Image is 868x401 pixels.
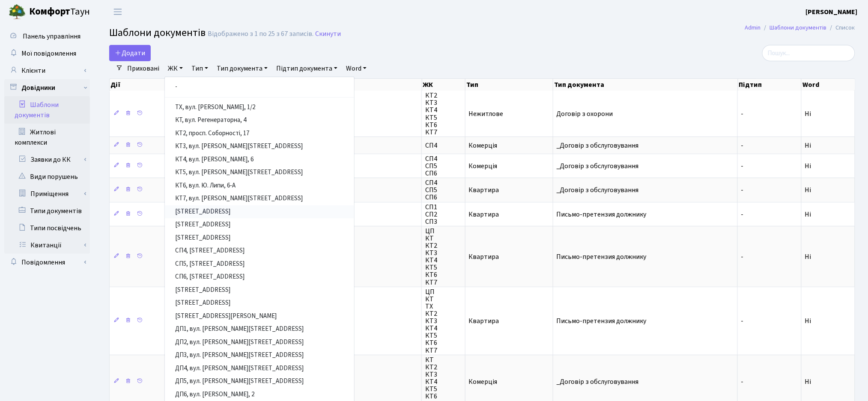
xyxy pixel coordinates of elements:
[557,378,734,385] span: _Договір з обслуговування
[425,202,437,226] span: СП1 СП2 СП3
[741,210,744,219] span: -
[422,79,465,91] th: ЖК
[425,154,437,178] span: СП4 СП5 СП6
[741,141,744,150] span: -
[738,79,802,91] th: Підтип
[164,61,186,76] a: ЖК
[4,79,90,96] a: Довідники
[4,254,90,271] a: Повідомлення
[805,185,811,195] span: Ні
[805,252,811,261] span: Ні
[4,168,90,185] a: Види порушень
[165,258,354,271] a: СП5, [STREET_ADDRESS]
[165,349,354,362] a: ДП3, вул. [PERSON_NAME][STREET_ADDRESS]
[273,61,341,76] a: Підтип документа
[110,79,176,91] th: Дії
[23,32,81,41] span: Панель управління
[806,7,858,17] b: [PERSON_NAME]
[4,28,90,45] a: Панель управління
[425,141,437,150] span: СП4
[557,187,734,193] span: _Договір з обслуговування
[29,5,70,18] b: Комфорт
[425,178,437,202] span: СП4 СП5 СП6
[762,45,855,61] input: Пошук...
[425,287,437,355] span: ЦП КТ ТХ КТ2 КТ3 КТ4 КТ5 КТ6 КТ7
[165,323,354,336] a: ДП1, вул. [PERSON_NAME][STREET_ADDRESS]
[469,163,549,169] span: Комерція
[165,375,354,388] a: ДП5, вул. [PERSON_NAME][STREET_ADDRESS]
[4,62,90,79] a: Клієнти
[107,5,128,19] button: Переключити навігацію
[165,297,354,310] a: [STREET_ADDRESS]
[165,218,354,232] a: [STREET_ADDRESS]
[165,270,354,284] a: СП6, [STREET_ADDRESS]
[805,161,811,171] span: Ні
[165,192,354,205] a: КТ7, вул. [PERSON_NAME][STREET_ADDRESS]
[115,48,145,58] span: Додати
[10,185,90,202] a: Приміщення
[109,45,151,61] a: Додати
[557,142,734,149] span: _Договір з обслуговування
[124,61,163,76] a: Приховані
[557,110,734,117] span: Договір з охорони
[315,30,341,38] a: Скинути
[29,5,90,19] span: Таун
[732,19,868,37] nav: breadcrumb
[557,318,734,324] span: Письмо-претензия должнику
[165,140,354,153] a: КТ3, вул. [PERSON_NAME][STREET_ADDRESS]
[4,202,90,220] a: Типи документів
[741,377,744,386] span: -
[165,166,354,179] a: КТ5, вул. [PERSON_NAME][STREET_ADDRESS]
[10,237,90,254] a: Квитанції
[9,3,26,21] img: logo.png
[805,316,811,326] span: Ні
[425,91,437,137] span: КТ2 КТ3 КТ4 КТ5 КТ6 КТ7
[165,80,354,94] a: -
[469,211,549,218] span: Квартира
[165,179,354,193] a: КТ6, вул. Ю. Липи, 6-А
[4,220,90,237] a: Типи посвідчень
[557,163,734,169] span: _Договір з обслуговування
[343,61,370,76] a: Word
[425,226,437,287] span: ЦП КТ КТ2 КТ3 КТ4 КТ5 КТ6 КТ7
[827,23,855,33] li: Список
[21,49,76,58] span: Мої повідомлення
[165,310,354,323] a: [STREET_ADDRESS][PERSON_NAME]
[213,61,271,76] a: Тип документа
[745,23,761,32] a: Admin
[165,284,354,297] a: [STREET_ADDRESS]
[165,153,354,166] a: КТ4, вул. [PERSON_NAME], 6
[557,253,734,260] span: Письмо-претензия должнику
[469,142,549,149] span: Комерція
[805,210,811,219] span: Ні
[208,30,313,38] div: Відображено з 1 по 25 з 67 записів.
[805,377,811,386] span: Ні
[165,362,354,375] a: ДП4, вул. [PERSON_NAME][STREET_ADDRESS]
[4,45,90,62] a: Мої повідомлення
[165,101,354,114] a: ТХ, вул. [PERSON_NAME], 1/2
[469,187,549,193] span: Квартира
[469,253,549,260] span: Квартира
[188,61,212,76] a: Тип
[109,25,206,40] span: Шаблони документів
[770,23,827,32] a: Шаблони документів
[469,110,549,117] span: Нежитлове
[165,114,354,127] a: КТ, вул. Регенераторна, 4
[741,161,744,171] span: -
[805,109,811,119] span: Ні
[465,79,553,91] th: Тип
[469,378,549,385] span: Комерція
[4,96,90,124] a: Шаблони документів
[165,205,354,219] a: [STREET_ADDRESS]
[806,7,858,17] a: [PERSON_NAME]
[4,124,90,151] a: Житлові комплекси
[165,127,354,140] a: КТ2, просп. Соборності, 17
[741,109,744,119] span: -
[741,252,744,261] span: -
[741,185,744,195] span: -
[741,316,744,326] span: -
[802,79,855,91] th: Word
[805,141,811,150] span: Ні
[165,336,354,349] a: ДП2, вул. [PERSON_NAME][STREET_ADDRESS]
[557,211,734,218] span: Письмо-претензия должнику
